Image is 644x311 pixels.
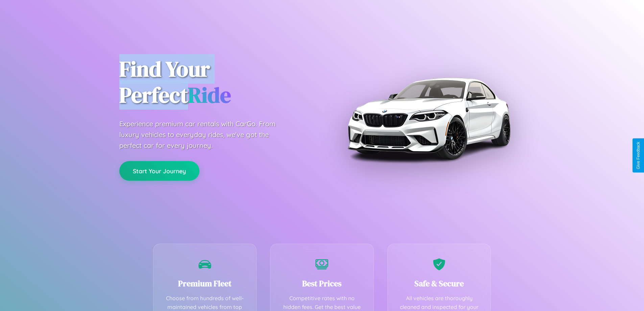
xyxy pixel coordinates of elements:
[164,278,246,289] h3: Premium Fleet
[119,161,199,181] button: Start Your Journey
[636,142,641,169] div: Give Feedback
[119,56,312,108] h1: Find Your Perfect
[344,34,513,203] img: Premium BMW car rental vehicle
[119,118,288,151] p: Experience premium car rentals with CarGo. From luxury vehicles to everyday rides, we've got the ...
[398,278,481,289] h3: Safe & Secure
[281,278,363,289] h3: Best Prices
[188,80,231,110] span: Ride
